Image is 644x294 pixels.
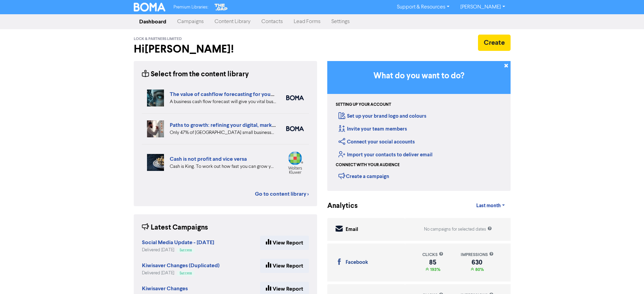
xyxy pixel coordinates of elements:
[170,156,247,162] a: Cash is not profit and vice versa
[337,71,500,81] h3: What do you want to do?
[142,69,249,80] div: Select from the content library
[478,35,511,51] button: Create
[173,5,208,9] span: Premium Libraries:
[214,3,228,12] img: The Gap
[461,252,494,258] div: impressions
[474,267,484,272] span: 80%
[172,15,209,28] a: Campaigns
[170,129,276,136] div: Only 47% of New Zealand small businesses expect growth in 2025. We’ve highlighted four key ways y...
[142,262,220,269] strong: Kiwisaver Changes (Duplicated)
[424,226,492,233] div: No campaigns for selected dates
[336,162,400,168] div: Connect with your audience
[134,43,317,56] h2: Hi [PERSON_NAME] !
[170,163,276,170] div: Cash is King. To work out how fast you can grow your business, you need to look at your projected...
[255,190,309,198] a: Go to content library >
[170,98,276,105] div: A business cash flow forecast will give you vital business intelligence to help you scenario-plan...
[471,199,510,213] a: Last month
[346,259,368,267] div: Facebook
[286,95,304,100] img: boma_accounting
[338,126,407,132] a: Invite your team members
[260,259,309,273] a: View Report
[142,286,188,292] a: Kiwisaver Changes
[610,261,644,294] iframe: Chat Widget
[476,203,501,209] span: Last month
[327,201,349,211] div: Analytics
[455,2,510,13] a: [PERSON_NAME]
[209,15,256,28] a: Content Library
[336,102,391,108] div: Setting up your account
[326,15,355,28] a: Settings
[422,252,443,258] div: clicks
[142,240,214,246] a: Social Media Update - [DATE]
[142,263,220,269] a: Kiwisaver Changes (Duplicated)
[338,139,415,145] a: Connect your social accounts
[338,113,426,119] a: Set up your brand logo and colours
[170,91,295,98] a: The value of cashflow forecasting for your business
[134,15,172,28] a: Dashboard
[142,247,214,253] div: Delivered [DATE]
[134,37,182,41] span: Lock & Partners Limited
[338,152,433,158] a: Import your contacts to deliver email
[461,260,494,265] div: 630
[256,15,288,28] a: Contacts
[180,249,192,252] span: Success
[170,122,330,129] a: Paths to growth: refining your digital, market and export strategies
[422,260,443,265] div: 85
[134,3,166,12] img: BOMA Logo
[142,270,220,276] div: Delivered [DATE]
[346,226,358,234] div: Email
[429,267,440,272] span: 193%
[327,61,511,191] div: Getting Started in BOMA
[142,239,214,246] strong: Social Media Update - [DATE]
[288,15,326,28] a: Lead Forms
[260,236,309,250] a: View Report
[391,2,455,13] a: Support & Resources
[142,222,208,233] div: Latest Campaigns
[142,285,188,292] strong: Kiwisaver Changes
[286,151,304,174] img: wolterskluwer
[180,272,192,275] span: Success
[338,171,389,181] div: Create a campaign
[286,126,304,131] img: boma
